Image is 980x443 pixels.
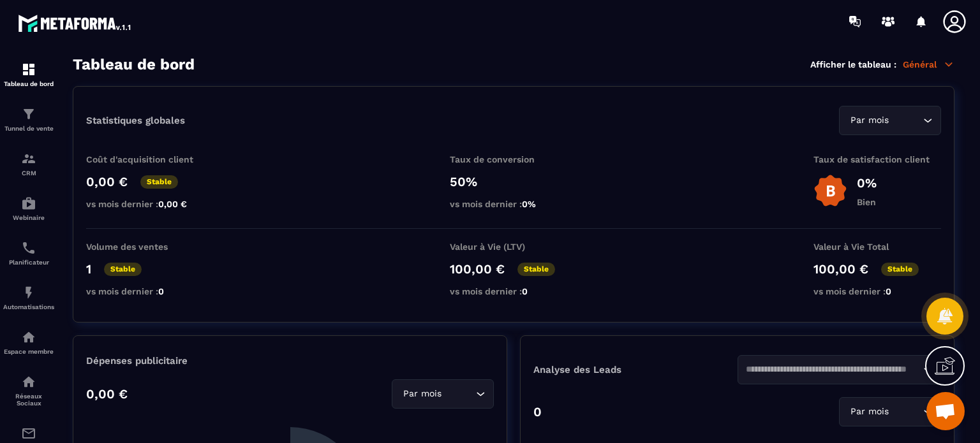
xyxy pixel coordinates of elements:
[3,365,54,416] a: social-networksocial-networkRéseaux Sociaux
[21,285,36,300] img: automations
[158,286,164,296] span: 0
[886,286,891,296] span: 0
[813,242,941,252] p: Valeur à Vie Total
[3,186,54,231] a: automationsautomationsWebinaire
[450,261,505,277] p: 100,00 €
[140,175,178,189] p: Stable
[450,154,577,164] p: Taux de conversion
[21,374,36,389] img: social-network
[21,240,36,256] img: scheduler
[3,170,54,177] p: CRM
[891,405,920,419] input: Search for option
[839,106,941,135] div: Search for option
[746,363,921,377] input: Search for option
[3,259,54,266] p: Planificateur
[3,393,54,407] p: Réseaux Sociaux
[3,214,54,221] p: Webinaire
[891,113,920,127] input: Search for option
[18,11,133,34] img: logo
[450,286,577,296] p: vs mois dernier :
[813,154,941,164] p: Taux de satisfaction client
[3,231,54,275] a: schedulerschedulerPlanificateur
[86,355,494,367] p: Dépenses publicitaire
[21,426,36,441] img: email
[3,97,54,142] a: formationformationTunnel de vente
[86,242,214,252] p: Volume des ventes
[839,397,941,426] div: Search for option
[86,174,128,189] p: 0,00 €
[847,405,891,419] span: Par mois
[21,62,36,77] img: formation
[810,59,896,69] p: Afficher le tableau :
[813,174,847,208] img: b-badge-o.b3b20ee6.svg
[522,286,528,296] span: 0
[813,261,868,277] p: 100,00 €
[857,197,877,207] p: Bien
[517,263,555,276] p: Stable
[21,151,36,166] img: formation
[21,106,36,122] img: formation
[450,242,577,252] p: Valeur à Vie (LTV)
[3,125,54,132] p: Tunnel de vente
[86,154,214,164] p: Coût d'acquisition client
[3,348,54,355] p: Espace membre
[3,303,54,310] p: Automatisations
[21,330,36,345] img: automations
[3,142,54,186] a: formationformationCRM
[21,196,36,211] img: automations
[86,386,128,402] p: 0,00 €
[533,404,542,419] p: 0
[104,263,142,276] p: Stable
[3,320,54,365] a: automationsautomationsEspace membre
[86,115,185,126] p: Statistiques globales
[738,355,942,384] div: Search for option
[881,263,919,276] p: Stable
[158,199,187,209] span: 0,00 €
[533,364,738,375] p: Analyse des Leads
[3,52,54,97] a: formationformationTableau de bord
[3,275,54,320] a: automationsautomationsAutomatisations
[813,286,941,296] p: vs mois dernier :
[847,113,891,127] span: Par mois
[400,387,444,401] span: Par mois
[522,199,536,209] span: 0%
[903,59,954,70] p: Général
[86,199,214,209] p: vs mois dernier :
[450,174,577,189] p: 50%
[450,199,577,209] p: vs mois dernier :
[392,379,494,409] div: Search for option
[86,261,91,277] p: 1
[3,80,54,87] p: Tableau de bord
[444,387,473,401] input: Search for option
[926,392,965,430] a: Ouvrir le chat
[73,55,195,73] h3: Tableau de bord
[86,286,214,296] p: vs mois dernier :
[857,175,877,191] p: 0%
